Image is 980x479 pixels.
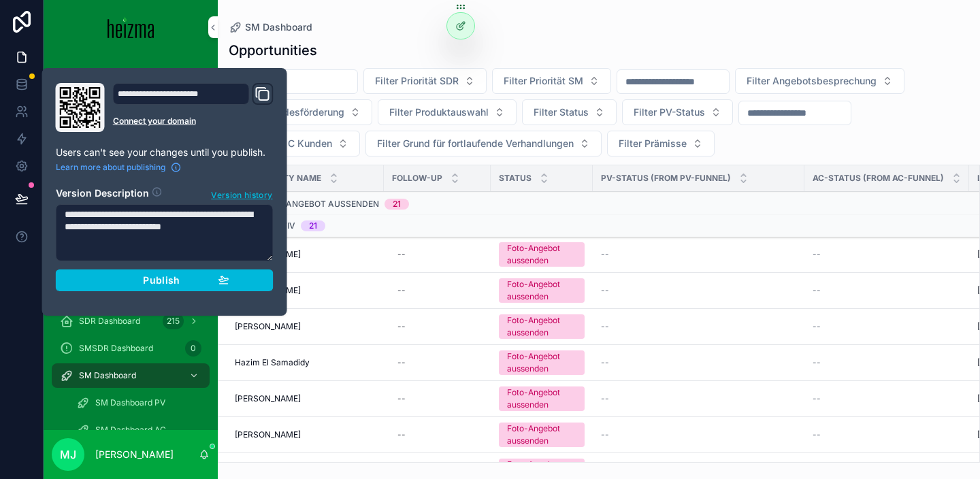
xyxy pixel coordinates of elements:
[229,99,372,125] button: Select Button
[813,429,821,440] span: --
[95,448,174,461] p: [PERSON_NAME]
[108,16,154,38] img: App logo
[601,321,609,332] span: --
[507,278,576,303] div: Foto-Angebot aussenden
[235,393,376,404] a: [PERSON_NAME]
[56,146,274,159] p: Users can't see your changes until you publish.
[601,393,796,404] a: --
[235,249,376,260] a: [PERSON_NAME]
[397,357,406,368] div: --
[634,105,705,119] span: Filter PV-Status
[392,352,483,374] a: --
[56,186,149,201] h2: Version Description
[185,340,201,357] div: 0
[52,309,210,333] a: SDR Dashboard215
[211,187,272,201] span: Version history
[601,357,796,368] a: --
[601,321,796,332] a: --
[622,99,733,125] button: Select Button
[397,285,406,296] div: --
[52,64,210,88] a: WienPV-Förderattacke
[534,105,589,119] span: Filter Status
[397,429,406,440] div: --
[813,321,961,332] a: --
[813,393,961,404] a: --
[813,429,961,440] a: --
[499,386,585,411] a: Foto-Angebot aussenden
[813,285,821,296] span: --
[163,313,184,329] div: 215
[235,357,310,368] span: Hazim El Samadidy
[95,397,165,408] span: SM Dashboard PV
[601,393,609,404] span: --
[392,424,483,446] a: --
[68,418,210,442] a: SM Dashboard AC
[365,131,602,156] button: Select Button
[601,249,609,260] span: --
[392,173,442,184] span: Follow-up
[392,316,483,337] a: --
[235,321,301,332] span: [PERSON_NAME]
[44,54,218,430] div: scrollable content
[235,429,376,440] a: [PERSON_NAME]
[259,199,379,210] span: Foto-Angebot aussenden
[113,116,274,127] a: Connect your domain
[392,388,483,410] a: --
[393,199,401,210] div: 21
[235,429,301,440] span: [PERSON_NAME]
[378,99,517,125] button: Select Button
[240,105,344,119] span: Filter Bundesförderung
[813,357,821,368] span: --
[389,105,489,119] span: Filter Produktauswahl
[235,321,376,332] a: [PERSON_NAME]
[499,350,585,375] a: Foto-Angebot aussenden
[309,220,317,231] div: 21
[235,285,376,296] a: [PERSON_NAME]
[813,285,961,296] a: --
[143,274,180,286] span: Publish
[492,68,611,94] button: Select Button
[56,162,165,173] span: Learn more about publishing
[813,321,821,332] span: --
[607,131,715,156] button: Select Button
[79,343,153,354] span: SMSDR Dashboard
[601,249,796,260] a: --
[56,162,182,173] a: Learn more about publishing
[397,249,406,260] div: --
[507,386,576,411] div: Foto-Angebot aussenden
[499,173,532,184] span: Status
[499,278,585,303] a: Foto-Angebot aussenden
[507,350,576,375] div: Foto-Angebot aussenden
[52,336,210,361] a: SMSDR Dashboard0
[79,370,136,381] span: SM Dashboard
[813,249,821,260] span: --
[375,74,459,88] span: Filter Priorität SDR
[601,429,796,440] a: --
[499,314,585,339] a: Foto-Angebot aussenden
[601,173,731,184] span: PV-Status (from PV-Funnel)
[601,429,609,440] span: --
[229,131,360,156] button: Select Button
[363,68,487,94] button: Select Button
[79,316,140,327] span: SDR Dashboard
[499,242,585,267] a: Foto-Angebot aussenden
[52,363,210,388] a: SM Dashboard
[813,393,821,404] span: --
[504,74,583,88] span: Filter Priorität SM
[392,244,483,265] a: --
[499,423,585,447] a: Foto-Angebot aussenden
[813,249,961,260] a: --
[377,137,574,150] span: Filter Grund für fortlaufende Verhandlungen
[235,357,376,368] a: Hazim El Samadidy
[813,173,944,184] span: AC-Status (from AC-Funnel)
[245,20,312,34] span: SM Dashboard
[229,41,317,60] h1: Opportunities
[95,425,166,435] span: SM Dashboard AC
[813,357,961,368] a: --
[747,74,877,88] span: Filter Angebotsbesprechung
[60,446,76,463] span: MJ
[56,269,274,291] button: Publish
[601,357,609,368] span: --
[507,314,576,339] div: Foto-Angebot aussenden
[601,285,609,296] span: --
